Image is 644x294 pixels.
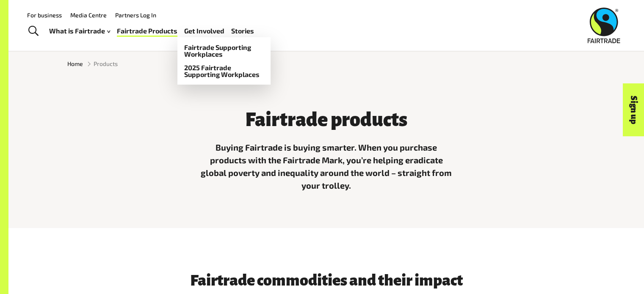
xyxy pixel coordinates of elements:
a: Partners Log In [115,11,156,19]
a: Toggle Search [23,21,44,42]
a: Fairtrade Products [117,25,177,37]
a: Get Involved [184,25,224,37]
img: Fairtrade Australia New Zealand logo [588,8,620,43]
a: For business [27,11,62,19]
h3: Fairtrade commodities and their impact [111,272,542,289]
a: Home [67,59,83,68]
a: Fairtrade Supporting Workplaces [177,41,271,61]
p: Buying Fairtrade is buying smarter. When you purchase products with the Fairtrade Mark, you’re he... [199,141,453,192]
a: Stories [231,25,254,37]
a: What is Fairtrade [49,25,110,37]
a: Media Centre [70,11,107,19]
h3: Fairtrade products [199,109,453,130]
a: 2025 Fairtrade Supporting Workplaces [177,61,271,81]
span: Products [94,59,118,68]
